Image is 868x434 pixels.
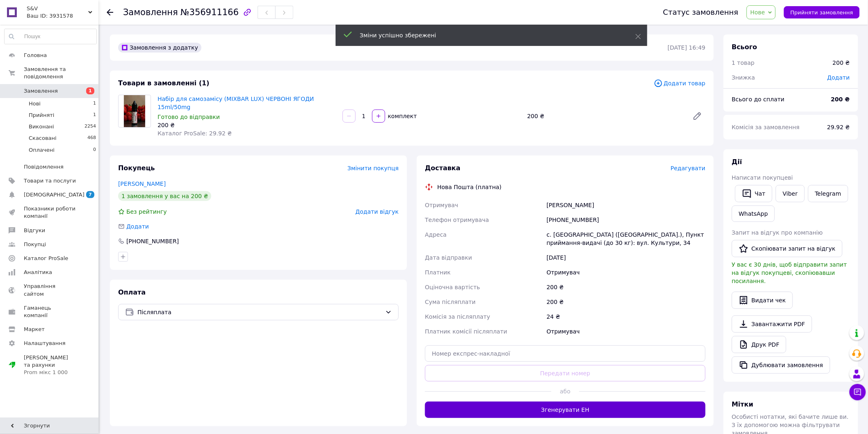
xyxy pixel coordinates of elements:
span: Гаманець компанії [24,304,76,319]
span: Додати [126,223,149,230]
span: Знижка [732,74,755,81]
span: Мітки [732,400,754,408]
span: Змінити покупця [347,165,399,171]
div: Отримувач [545,324,707,339]
time: [DATE] 16:49 [668,44,706,51]
span: Повідомлення [24,163,64,171]
span: У вас є 30 днів, щоб відправити запит на відгук покупцеві, скопіювавши посилання. [732,261,847,284]
span: Написати покупцеві [732,174,793,181]
span: [PERSON_NAME] та рахунки [24,354,76,377]
input: Пошук [5,29,96,44]
div: [PHONE_NUMBER] [545,212,707,227]
span: Товари в замовленні (1) [118,79,210,87]
div: 200 ₴ [524,110,686,122]
span: Дії [732,158,742,166]
span: Додати товар [654,79,706,88]
div: Замовлення з додатку [118,43,201,53]
span: Каталог ProSale [24,255,68,262]
span: №356911166 [180,7,239,17]
span: 1 [93,100,96,107]
span: Замовлення [24,87,58,95]
div: [PHONE_NUMBER] [126,237,180,245]
a: Редагувати [689,108,706,124]
div: Нова Пошта (платна) [435,183,504,191]
a: Завантажити PDF [732,315,812,333]
div: [PERSON_NAME] [545,198,707,212]
span: Сума післяплати [425,299,476,305]
span: Відгуки [24,227,45,234]
span: Товари та послуги [24,177,76,185]
input: Номер експрес-накладної [425,345,706,362]
div: [DATE] [545,250,707,265]
span: Адреса [425,231,447,238]
span: Комісія за замовлення [732,124,800,130]
button: Чат з покупцем [850,384,866,400]
span: Редагувати [671,165,706,171]
div: 200 ₴ [545,280,707,295]
span: Каталог ProSale: 29.92 ₴ [158,130,232,137]
span: Замовлення та повідомлення [24,66,98,80]
span: Дата відправки [425,254,472,261]
span: Телефон отримувача [425,217,489,223]
button: Дублювати замовлення [732,356,830,374]
span: Комісія за післяплату [425,313,490,320]
a: Друк PDF [732,336,786,353]
span: [DEMOGRAPHIC_DATA] [24,191,85,199]
span: Всього до сплати [732,96,785,103]
div: Prom мікс 1 000 [24,369,76,376]
span: або [551,387,579,395]
span: Оплачені [29,146,55,154]
span: Платник комісії післяплати [425,328,507,335]
div: с. [GEOGRAPHIC_DATA] ([GEOGRAPHIC_DATA].), Пункт приймання-видачі (до 30 кг): вул. Культури, 34 [545,227,707,250]
span: Аналітика [24,269,52,276]
div: Повернутися назад [107,8,113,16]
div: 1 замовлення у вас на 200 ₴ [118,191,211,201]
img: Набір для самозамісу (MIXBAR LUX) ЧЕРВОНІ ЯГОДИ 15ml/50mg [124,95,146,127]
a: Viber [776,185,804,202]
span: Отримувач [425,202,458,208]
span: Замовлення [123,7,178,17]
span: 7 [86,191,94,198]
span: Управління сайтом [24,283,76,297]
a: [PERSON_NAME] [118,180,166,187]
div: Зміни успішно збережені [360,31,615,39]
span: Маркет [24,326,45,333]
span: S&V [27,5,88,12]
span: Оціночна вартість [425,284,480,290]
span: Нові [29,100,41,107]
button: Скопіювати запит на відгук [732,240,843,257]
a: WhatsApp [732,206,775,222]
span: Додати [827,74,850,81]
div: 200 ₴ [833,59,850,67]
div: 24 ₴ [545,309,707,324]
span: Скасовані [29,135,57,142]
a: Telegram [808,185,848,202]
span: Готово до відправки [158,114,220,120]
span: Оплата [118,288,146,296]
div: 200 ₴ [545,295,707,309]
span: Доставка [425,164,461,172]
span: Прийняті [29,112,54,119]
span: 1 [93,112,96,119]
span: 2254 [85,123,96,130]
span: Платник [425,269,451,276]
span: Без рейтингу [126,208,167,215]
span: Покупець [118,164,155,172]
span: Налаштування [24,340,66,347]
span: Показники роботи компанії [24,205,76,220]
a: Набір для самозамісу (MIXBAR LUX) ЧЕРВОНІ ЯГОДИ 15ml/50mg [158,96,314,110]
span: Додати відгук [356,208,399,215]
button: Видати чек [732,292,793,309]
div: Ваш ID: 3931578 [27,12,98,20]
span: Покупці [24,241,46,248]
span: 468 [87,135,96,142]
span: Виконані [29,123,54,130]
span: 1 [86,87,94,94]
span: Нове [750,9,765,16]
span: 0 [93,146,96,154]
span: 1 товар [732,59,755,66]
b: 200 ₴ [831,96,850,103]
span: Післяплата [137,308,382,317]
span: 29.92 ₴ [827,124,850,130]
div: комплект [386,112,418,120]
